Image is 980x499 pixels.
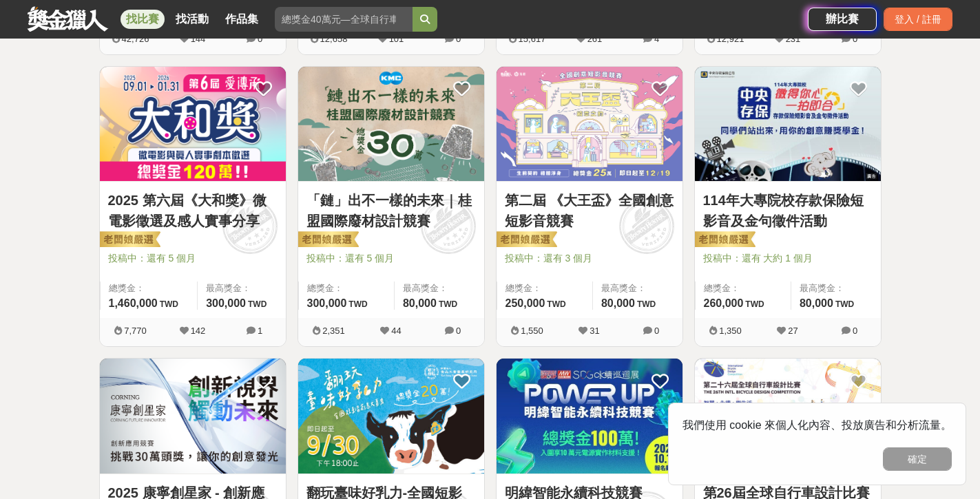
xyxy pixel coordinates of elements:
[654,326,659,336] span: 0
[505,190,674,231] a: 第二屆 《大王盃》全國創意短影音競賽
[505,297,545,309] span: 250,000
[191,34,206,44] span: 144
[692,231,755,250] img: 老闆娘嚴選
[786,34,801,44] span: 231
[637,299,656,309] span: TWD
[505,282,584,295] span: 總獎金：
[206,282,277,295] span: 最高獎金：
[788,326,797,336] span: 27
[497,67,682,182] img: Cover Image
[403,282,476,295] span: 最高獎金：
[100,67,286,182] img: Cover Image
[682,419,952,431] span: 我們使用 cookie 來個人化內容、投放廣告和分析流量。
[108,190,278,231] a: 2025 第六屆《大和獎》微電影徵選及感人實事分享
[306,190,476,231] a: 「鏈」出不一樣的未來｜桂盟國際廢材設計競賽
[298,359,484,474] img: Cover Image
[745,299,764,309] span: TWD
[307,282,386,295] span: 總獎金：
[108,251,278,266] span: 投稿中：還有 5 個月
[456,326,461,336] span: 0
[248,299,267,309] span: TWD
[704,297,744,309] span: 260,000
[456,34,461,44] span: 0
[800,282,873,295] span: 最高獎金：
[601,282,674,295] span: 最高獎金：
[703,190,873,231] a: 114年大專院校存款保險短影音及金句徵件活動
[258,326,262,336] span: 1
[258,34,262,44] span: 0
[547,299,565,309] span: TWD
[703,251,873,266] span: 投稿中：還有 大約 1 個月
[160,299,178,309] span: TWD
[695,359,881,474] img: Cover Image
[883,447,952,471] button: 確定
[97,231,160,250] img: 老闆娘嚴選
[519,34,546,44] span: 15,617
[494,231,557,250] img: 老闆娘嚴選
[695,67,881,182] a: Cover Image
[853,326,857,336] span: 0
[307,297,347,309] span: 300,000
[298,67,484,182] img: Cover Image
[800,297,833,309] span: 80,000
[719,326,742,336] span: 1,350
[704,282,782,295] span: 總獎金：
[497,67,682,182] a: Cover Image
[170,10,214,29] a: 找活動
[124,326,147,336] span: 7,770
[109,297,158,309] span: 1,460,000
[654,34,659,44] span: 4
[109,282,189,295] span: 總獎金：
[391,326,401,336] span: 44
[695,359,881,474] a: Cover Image
[220,10,264,29] a: 作品集
[320,34,348,44] span: 12,658
[695,67,881,182] img: Cover Image
[275,7,413,32] input: 總獎金40萬元—全球自行車設計比賽
[191,326,206,336] span: 142
[439,299,457,309] span: TWD
[121,10,165,29] a: 找比賽
[100,359,286,474] a: Cover Image
[884,8,952,31] div: 登入 / 註冊
[505,251,674,266] span: 投稿中：還有 3 個月
[122,34,149,44] span: 42,726
[306,251,476,266] span: 投稿中：還有 5 個月
[717,34,744,44] span: 12,921
[100,359,286,474] img: Cover Image
[587,34,603,44] span: 261
[497,359,682,474] a: Cover Image
[403,297,437,309] span: 80,000
[601,297,635,309] span: 80,000
[853,34,857,44] span: 0
[348,299,367,309] span: TWD
[206,297,246,309] span: 300,000
[808,8,877,31] a: 辦比賽
[298,359,484,474] a: Cover Image
[100,67,286,182] a: Cover Image
[298,67,484,182] a: Cover Image
[521,326,543,336] span: 1,550
[322,326,345,336] span: 2,351
[590,326,599,336] span: 31
[295,231,359,250] img: 老闆娘嚴選
[389,34,404,44] span: 101
[835,299,854,309] span: TWD
[497,359,682,474] img: Cover Image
